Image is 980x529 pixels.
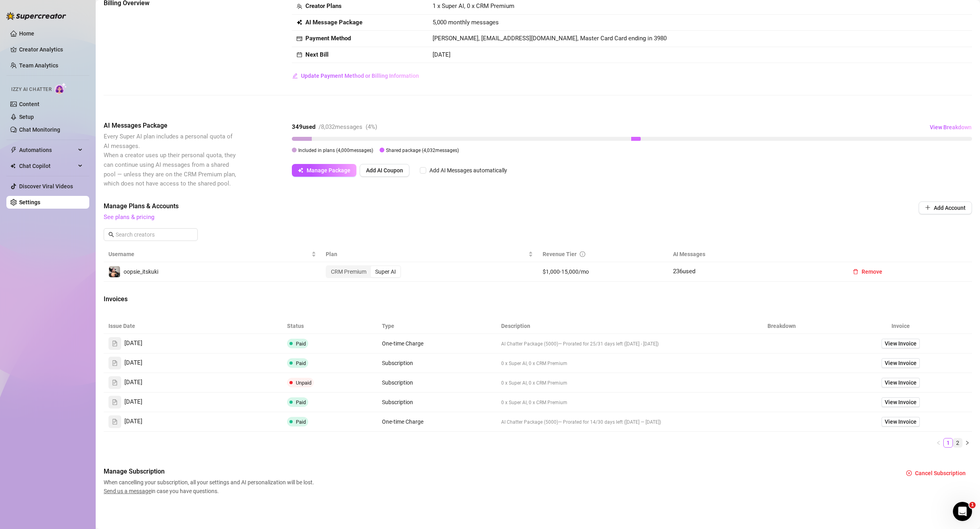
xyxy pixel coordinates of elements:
span: file-text [112,399,118,405]
span: One-time Charge [382,340,423,347]
span: Send us a message [104,488,151,494]
button: Cancel Subscription [900,467,972,480]
a: View Invoice [882,358,920,368]
span: right [965,440,970,445]
span: View Invoice [885,359,917,367]
button: Add AI Coupon [360,164,409,177]
a: 1 [944,438,952,447]
img: oopsie_itskuki [109,266,120,277]
a: See plans & pricing [104,213,154,221]
span: [DATE] [124,397,142,407]
a: View Invoice [882,397,920,407]
span: — Prorated for 25/31 days left ([DATE] - [DATE]) [558,341,659,347]
td: $1,000-15,000/mo [538,262,668,282]
th: AI Messages [668,247,842,262]
span: Paid [296,360,306,366]
span: credit-card [297,36,302,41]
span: Subscription [382,379,413,386]
th: Status [282,318,378,334]
span: When cancelling your subscription, all your settings and AI personalization will be lost. in case... [104,478,317,495]
iframe: Intercom live chat [953,502,972,521]
span: View Invoice [885,378,917,387]
span: Add AI Coupon [366,167,403,174]
strong: Payment Method [305,35,351,42]
strong: Creator Plans [305,2,342,10]
span: Paid [296,341,306,347]
li: 1 [943,438,953,448]
span: Update Payment Method or Billing Information [301,73,419,79]
span: thunderbolt [10,147,17,153]
button: left [934,438,943,448]
button: View Breakdown [929,121,972,134]
span: search [108,232,114,237]
strong: Next Bill [305,51,329,58]
span: Remove [862,268,882,275]
span: file-text [112,360,118,366]
th: Plan [321,247,538,262]
button: Remove [846,265,889,278]
span: [DATE] [124,417,142,426]
span: [PERSON_NAME], [EMAIL_ADDRESS][DOMAIN_NAME], Master Card Card ending in 3980 [433,35,667,42]
span: Every Super AI plan includes a personal quota of AI messages. When a creator uses up their person... [104,133,236,187]
span: 0 x Super AI, 0 x CRM Premium [501,400,567,405]
span: close-circle [906,470,912,476]
a: View Invoice [882,417,920,426]
img: Chat Copilot [10,163,16,169]
a: Home [19,30,34,37]
a: Creator Analytics [19,43,83,56]
span: Chat Copilot [19,160,76,172]
td: 0 x Super AI, 0 x CRM Premium [496,353,734,373]
span: [DATE] [433,51,451,58]
span: — Prorated for 14/30 days left ([DATE] — [DATE]) [558,419,661,425]
span: file-text [112,341,118,346]
span: Revenue Tier [543,251,577,257]
a: View Invoice [882,378,920,387]
span: View Breakdown [930,124,972,130]
div: CRM Premium [327,266,371,277]
div: Add AI Messages automatically [429,166,507,175]
a: View Invoice [882,339,920,348]
span: 5,000 monthly messages [433,18,499,28]
span: Manage Package [307,167,350,174]
span: View Invoice [885,339,917,348]
a: Settings [19,199,40,205]
span: [DATE] [124,378,142,387]
span: View Invoice [885,398,917,407]
th: Username [104,247,321,262]
li: Next Page [962,438,972,448]
span: Included in plans ( 4,000 messages) [298,148,373,153]
span: 236 used [673,268,695,275]
span: team [297,4,302,9]
span: ( 4 %) [366,123,377,130]
span: Paid [296,399,306,405]
span: left [936,440,941,445]
span: Paid [296,419,306,425]
button: Manage Package [292,164,356,177]
a: Setup [19,114,34,120]
span: calendar [297,52,302,57]
span: [DATE] [124,339,142,348]
div: Super AI [371,266,400,277]
span: Subscription [382,399,413,405]
a: Discover Viral Videos [19,183,73,189]
span: AI Chatter Package (5000) [501,341,558,347]
a: 2 [953,438,962,447]
span: / 8,032 messages [319,123,362,130]
span: Shared package ( 4,032 messages) [386,148,459,153]
td: 0 x Super AI, 0 x CRM Premium [496,393,734,412]
span: 1 [969,502,976,508]
button: right [962,438,972,448]
span: Manage Plans & Accounts [104,201,864,211]
span: Invoices [104,294,238,304]
span: One-time Charge [382,418,423,425]
span: Unpaid [296,380,311,386]
img: logo-BBDzfeDw.svg [6,12,66,20]
span: edit [292,73,298,79]
span: Add Account [934,205,966,211]
a: Chat Monitoring [19,126,60,133]
span: AI Messages Package [104,121,238,130]
span: 1 x Super AI, 0 x CRM Premium [433,2,514,10]
a: Team Analytics [19,62,58,69]
span: Izzy AI Chatter [11,86,51,93]
span: plus [925,205,931,210]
